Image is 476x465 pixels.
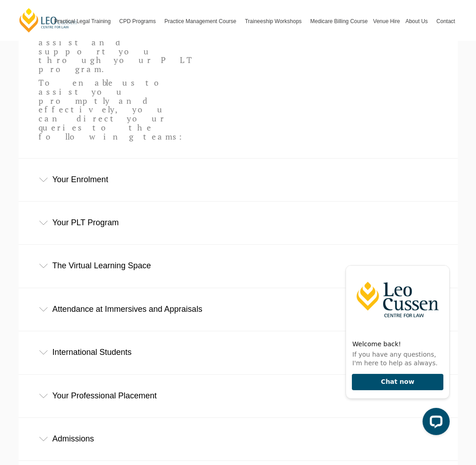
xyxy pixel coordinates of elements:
[308,2,370,41] a: Medicare Billing Course
[116,2,162,41] a: CPD Programs
[19,245,458,287] div: The Virtual Learning Space
[162,2,242,41] a: Practice Management Course
[19,375,458,417] div: Your Professional Placement
[19,331,458,373] div: International Students
[242,2,308,41] a: Traineeship Workshops
[19,288,458,330] div: Attendance at Immersives and Appraisals
[338,249,453,442] iframe: LiveChat chat widget
[52,2,117,41] a: Practical Legal Training
[19,418,458,460] div: Admissions
[18,7,78,33] a: [PERSON_NAME] Centre for Law
[434,2,458,41] a: Contact
[39,78,197,141] p: To enable us to assist you promptly and effectively, you can direct your queries to the following...
[370,2,403,41] a: Venue Hire
[19,202,458,244] div: Your PLT Program
[403,2,433,41] a: About Us
[19,159,458,201] div: Your Enrolment
[39,20,197,74] p: The [PERSON_NAME] team are here to assist and support you through your PLT program.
